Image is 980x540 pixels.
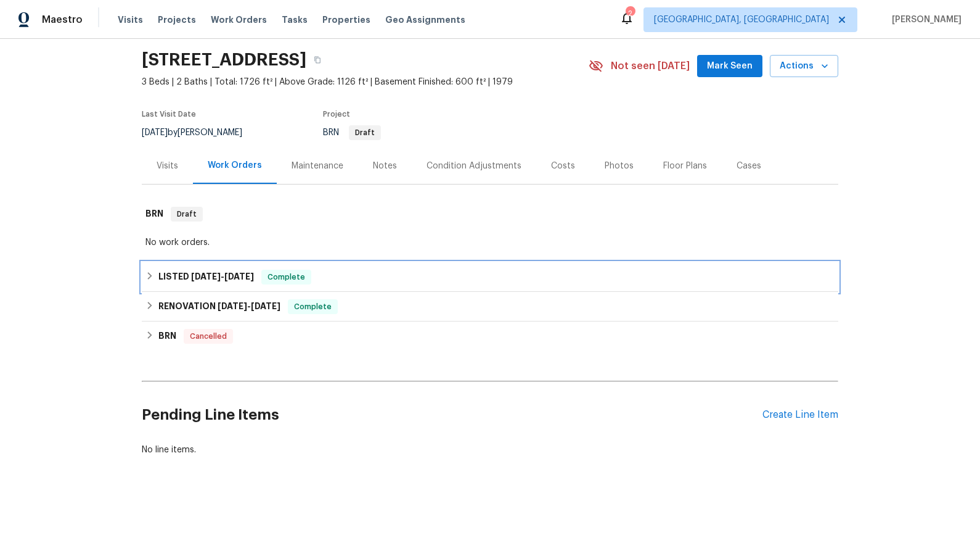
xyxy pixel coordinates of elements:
div: Create Line Item [762,409,838,421]
span: Properties [322,14,370,26]
div: BRN Cancelled [142,322,838,351]
span: [PERSON_NAME] [887,14,962,26]
span: [DATE] [142,128,168,137]
div: 2 [626,7,634,20]
span: Actions [780,59,828,74]
span: [DATE] [224,272,254,281]
h2: Pending Line Items [142,386,762,444]
div: LISTED [DATE]-[DATE]Complete [142,262,838,292]
div: Condition Adjustments [427,160,521,172]
span: - [218,302,280,310]
span: [DATE] [218,302,247,310]
button: Copy Address [306,49,329,71]
h6: BRN [145,207,163,222]
span: 3 Beds | 2 Baths | Total: 1726 ft² | Above Grade: 1126 ft² | Basement Finished: 600 ft² | 1979 [142,76,589,88]
div: BRN Draft [142,194,838,234]
span: Complete [289,301,337,313]
div: Costs [551,160,575,172]
span: Work Orders [211,14,267,26]
div: Maintenance [292,160,343,172]
div: by [PERSON_NAME] [142,125,257,140]
span: Draft [172,208,202,220]
div: Notes [373,160,397,172]
div: No line items. [142,444,838,456]
h6: BRN [158,329,176,344]
div: Visits [157,160,178,172]
span: Mark Seen [707,59,753,74]
span: Cancelled [185,330,232,343]
div: Photos [605,160,634,172]
span: Draft [350,129,380,136]
span: Tasks [282,15,308,24]
button: Actions [770,55,838,78]
span: BRN [323,128,381,137]
h2: [STREET_ADDRESS] [142,54,306,66]
h6: LISTED [158,270,254,285]
h6: RENOVATION [158,299,280,314]
span: [DATE] [191,272,221,281]
span: Maestro [42,14,83,26]
span: [GEOGRAPHIC_DATA], [GEOGRAPHIC_DATA] [654,14,829,26]
span: Visits [118,14,143,26]
span: [DATE] [251,302,280,310]
div: Cases [737,160,761,172]
button: Mark Seen [697,55,762,78]
span: Complete [263,271,310,283]
span: Project [323,110,350,118]
div: Work Orders [208,159,262,172]
div: Floor Plans [663,160,707,172]
div: RENOVATION [DATE]-[DATE]Complete [142,292,838,322]
div: No work orders. [145,236,835,249]
span: - [191,272,254,281]
span: Not seen [DATE] [611,60,690,72]
span: Projects [158,14,196,26]
span: Last Visit Date [142,110,196,118]
span: Geo Assignments [385,14,465,26]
